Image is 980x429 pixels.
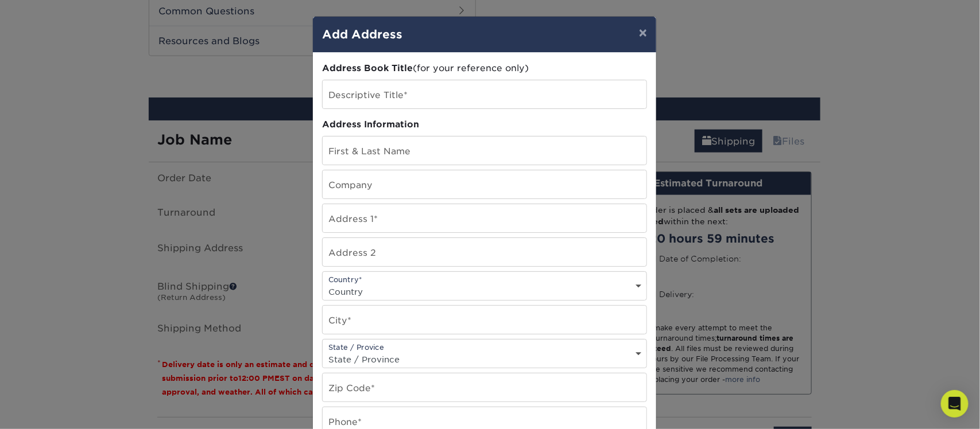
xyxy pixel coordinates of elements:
div: Open Intercom Messenger [941,390,969,418]
div: Address Information [322,118,647,131]
span: Address Book Title [322,63,413,73]
button: × [630,17,656,49]
h4: Add Address [322,26,647,43]
div: (for your reference only) [322,62,647,75]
